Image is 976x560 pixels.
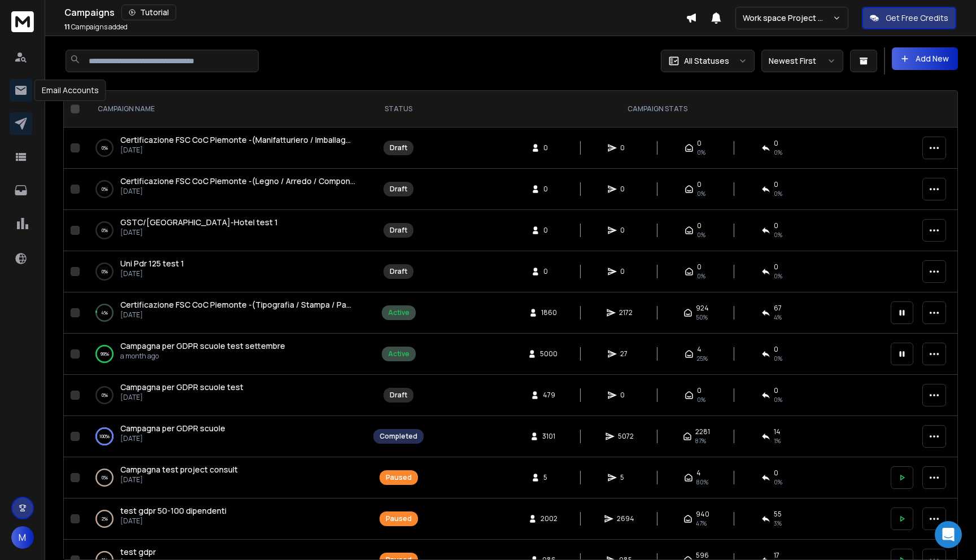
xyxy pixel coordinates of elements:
span: 0% [774,395,782,404]
span: M [11,526,34,549]
button: Get Free Credits [862,7,956,29]
td: 0%Campagna test project consult[DATE] [84,457,367,498]
span: 2172 [619,308,633,317]
td: 0%Certificazione FSC CoC Piemonte -(Legno / Arredo / Componentistica in legno) Test 1[DATE] [84,169,367,210]
span: 1860 [541,308,557,317]
p: 4 % [101,307,108,318]
span: 0% [774,189,782,198]
span: 940 [696,510,709,519]
button: Newest First [761,50,843,72]
div: Email Accounts [34,80,106,101]
div: Draft [390,391,407,400]
span: 5072 [618,432,634,441]
span: 0 % [774,354,782,363]
span: 0 [774,221,778,230]
span: 924 [696,304,709,313]
span: Campagna test project consult [120,464,238,475]
span: 0 [620,267,631,276]
span: 5 [543,473,555,482]
p: 2 % [102,513,108,524]
span: 0% [697,272,705,281]
span: 0% [697,395,705,404]
p: 99 % [101,348,109,360]
span: Certificazione FSC CoC Piemonte -(Tipografia / Stampa / Packaging / Carta) Test 1 [120,299,432,310]
p: a month ago [120,352,285,361]
p: Campaigns added [64,23,128,32]
p: 0 % [102,266,108,277]
p: 0 % [102,142,108,154]
span: 17 [774,551,779,560]
th: CAMPAIGN STATS [430,91,884,128]
td: 0%Campagna per GDPR scuole test[DATE] [84,375,367,416]
a: Uni Pdr 125 test 1 [120,258,184,269]
span: 0 [543,226,555,235]
span: test gdpr 50-100 dipendenti [120,505,226,516]
span: 0% [774,272,782,281]
span: 0% [697,189,705,198]
p: [DATE] [120,269,184,278]
span: 0 [774,262,778,272]
span: 0 [697,262,701,272]
span: 0% [697,230,705,239]
span: Campagna per GDPR scuole test [120,382,243,392]
div: Completed [380,432,417,441]
span: Certificazione FSC CoC Piemonte -(Manifatturiero / Imballaggi industriali / Packaging accessorio)... [120,134,508,145]
p: 0 % [102,472,108,483]
p: [DATE] [120,228,278,237]
div: Campaigns [64,5,686,20]
p: 0 % [102,390,108,401]
div: Open Intercom Messenger [935,521,962,548]
a: Certificazione FSC CoC Piemonte -(Tipografia / Stampa / Packaging / Carta) Test 1 [120,299,355,310]
button: Add New [892,47,958,70]
td: 4%Certificazione FSC CoC Piemonte -(Tipografia / Stampa / Packaging / Carta) Test 1[DATE] [84,292,367,334]
span: 0 [543,267,555,276]
span: 87 % [695,436,706,445]
p: [DATE] [120,146,355,155]
span: 0 [620,185,631,194]
span: 4 % [774,313,782,322]
p: 0 % [102,225,108,236]
span: 14 [774,427,781,436]
span: test gdpr [120,546,156,557]
span: 80 % [696,478,708,487]
button: Tutorial [121,5,176,20]
span: 0 [774,345,778,354]
p: [DATE] [120,310,355,320]
span: 0 [543,143,555,152]
p: Work space Project Consulting [743,12,833,24]
span: 0% [774,148,782,157]
span: 55 [774,510,782,519]
span: 0 [620,143,631,152]
p: [DATE] [120,434,225,443]
div: Draft [390,226,407,235]
span: 0 [697,386,701,395]
p: Get Free Credits [886,12,948,24]
span: 4 [696,469,701,478]
span: 0 [543,185,555,194]
p: 100 % [99,431,110,442]
span: 479 [543,391,555,400]
td: 2%test gdpr 50-100 dipendenti[DATE] [84,498,367,540]
span: 0 [620,391,631,400]
span: 0 [620,226,631,235]
span: 0% [697,148,705,157]
span: 3101 [542,432,555,441]
span: GSTC/[GEOGRAPHIC_DATA]-Hotel test 1 [120,217,278,228]
span: Campagna per GDPR scuole test settembre [120,340,285,351]
p: [DATE] [120,393,243,402]
span: 1 % [774,436,781,445]
th: CAMPAIGN NAME [84,91,367,128]
div: Draft [390,143,407,152]
span: 2281 [695,427,710,436]
span: Campagna per GDPR scuole [120,423,225,434]
span: 0 [774,386,778,395]
span: Certificazione FSC CoC Piemonte -(Legno / Arredo / Componentistica in legno) Test 1 [120,176,442,186]
td: 100%Campagna per GDPR scuole[DATE] [84,416,367,457]
p: [DATE] [120,475,238,484]
span: 27 [620,349,631,358]
th: STATUS [367,91,430,128]
span: 0 [774,469,778,478]
span: 2002 [541,514,557,523]
td: 0%Certificazione FSC CoC Piemonte -(Manifatturiero / Imballaggi industriali / Packaging accessori... [84,128,367,169]
span: 0 [697,221,701,230]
